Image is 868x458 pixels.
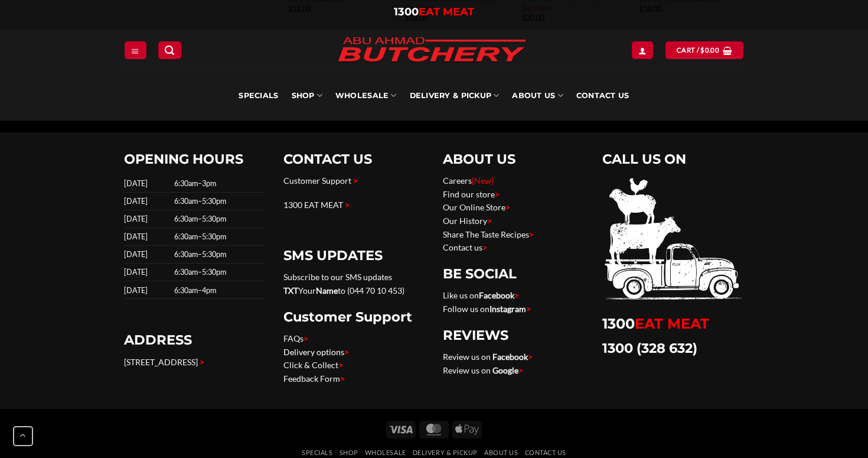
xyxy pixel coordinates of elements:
span: > [495,189,500,199]
td: [DATE] [124,281,171,299]
h2: ABOUT US [443,151,585,168]
span: > [528,352,533,362]
h2: ADDRESS [124,332,266,349]
a: Google [492,365,518,375]
strong: Name [316,285,338,295]
td: [DATE] [124,210,171,228]
span: > [338,360,343,370]
h2: CALL US ON [602,151,744,168]
a: About Us [484,449,518,456]
a: 1300EAT MEAT [602,315,709,332]
a: Wholesale [365,449,406,456]
a: Specials [302,449,332,456]
span: > [304,333,308,343]
a: 1300 EAT MEAT [283,200,343,210]
a: Contact Us [525,449,566,456]
strong: TXT [283,285,298,295]
h2: OPENING HOURS [124,151,266,168]
p: Review us on Review us on [443,350,585,377]
span: > [345,200,350,210]
p: Like us on Follow us on [443,289,585,316]
bdi: 0.00 [700,46,719,54]
span: Cart / [677,45,719,56]
td: [DATE] [124,264,171,281]
a: Click & Collect> [283,360,343,370]
a: Careers{New} [443,176,494,186]
span: > [340,373,345,384]
td: [DATE] [124,174,171,192]
a: 1300EAT MEAT [394,5,474,18]
div: Payment icons [384,419,484,438]
a: Our Online Store> [443,202,510,212]
a: Delivery & Pickup [413,449,478,456]
td: 6:30am–5:30pm [171,264,266,281]
a: About Us [512,71,563,121]
td: [DATE] [124,228,171,246]
h2: Customer Support [283,308,425,326]
h2: CONTACT US [283,151,425,168]
a: Facebook [479,290,514,300]
span: {New} [472,176,494,186]
span: > [526,304,531,314]
span: > [482,242,487,252]
span: EAT MEAT [635,315,709,332]
a: Menu [125,41,146,59]
h2: REVIEWS [443,327,585,344]
a: Search [158,41,181,59]
span: > [344,347,349,357]
a: Our History> [443,216,492,226]
td: 6:30am–5:30pm [171,246,266,264]
span: EAT MEAT [419,5,474,18]
td: 6:30am–5:30pm [171,228,266,246]
span: > [518,365,523,375]
button: Go to top [13,426,33,446]
span: > [505,202,510,212]
span: > [514,290,519,300]
span: > [200,357,204,367]
td: 6:30am–3pm [171,174,266,192]
td: [DATE] [124,193,171,210]
span: > [353,176,358,186]
a: SHOP [340,449,358,456]
a: Customer Support [283,176,351,186]
td: 6:30am–5:30pm [171,193,266,210]
a: Share The Taste Recipes> [443,229,534,239]
a: Feedback Form> [283,373,345,384]
h2: BE SOCIAL [443,265,585,282]
a: 1300 (328 632) [602,340,697,356]
a: Delivery & Pickup [410,71,500,121]
a: SHOP [292,71,322,121]
a: Login [632,41,653,59]
a: Find our store> [443,189,500,199]
td: 6:30am–4pm [171,281,266,299]
a: Wholesale [335,71,397,121]
a: Instagram [490,304,526,314]
a: FAQs> [283,333,308,343]
a: Contact us> [443,242,487,252]
td: [DATE] [124,246,171,264]
a: Facebook [492,352,528,362]
h2: SMS UPDATES [283,247,425,264]
span: > [529,229,534,239]
img: 1300eatmeat.png [602,174,744,304]
span: 1300 [394,5,419,18]
a: Delivery options> [283,347,349,357]
span: > [487,216,492,226]
p: Subscribe to our SMS updates Your to (044 70 10 453) [283,271,425,297]
span: $ [700,45,704,56]
td: 6:30am–5:30pm [171,210,266,228]
a: Specials [239,71,278,121]
a: Contact Us [576,71,629,121]
img: Abu Ahmad Butchery [328,30,535,71]
a: View cart [665,41,743,59]
a: [STREET_ADDRESS] [124,357,198,367]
